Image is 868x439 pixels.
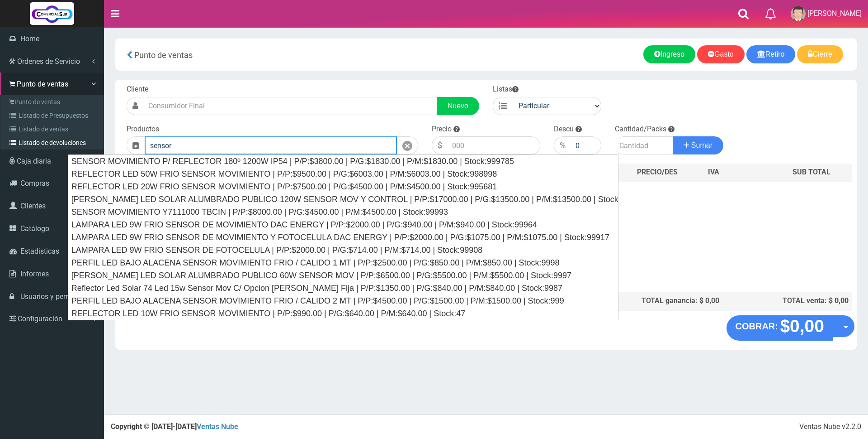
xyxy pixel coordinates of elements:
div: PERFIL LED BAJO ALACENA SENSOR MOVIMIENTO FRIO / CALIDO 2 MT | P/P:$4500.00 | P/G:$1500.00 | P/M:... [68,294,618,307]
a: Ingreso [643,45,695,63]
div: REFLECTOR LED 10W FRIO SENSOR MOVIMIENTO | P/P:$990.00 | P/G:$640.00 | P/M:$640.00 | Stock:47 [68,307,618,320]
div: % [554,136,571,154]
a: Nuevo [437,97,479,115]
div: PERFIL LED BAJO ALACENA SENSOR MOVIMIENTO FRIO / CALIDO 1 MT | P/P:$2500.00 | P/G:$850.00 | P/M:$... [68,256,618,269]
div: SENSOR MOVIMIENTO P/ REFLECTOR 180º 1200W IP54 | P/P:$3800.00 | P/G:$1830.00 | P/M:$1830.00 | Sto... [68,155,618,168]
input: Cantidad [615,136,673,154]
span: Informes [20,270,49,278]
a: Listado de devoluciones [3,136,104,150]
span: Ordenes de Servicio [17,57,80,66]
label: Cliente [127,84,148,95]
input: Consumidor Final [144,97,437,115]
span: Punto de ventas [17,80,68,88]
div: LAMPARA LED 9W FRIO SENSOR DE MOVIMIENTO Y FOTOCELULA DAC ENERGY | P/P:$2000.00 | P/G:$1075.00 | ... [68,231,618,244]
a: Listado de Presupuestos [3,109,104,122]
div: REFLECTOR LED 20W FRIO SENSOR MOVIMIENTO | P/P:$7500.00 | P/G:$4500.00 | P/M:$4500.00 | Stock:995681 [68,180,618,193]
span: Configuración [18,314,62,323]
input: 000 [571,136,601,154]
label: Descu [554,124,574,135]
a: Listado de ventas [3,122,104,136]
div: REFLECTOR LED 50W FRIO SENSOR MOVIMIENTO | P/P:$9500.00 | P/G:$6003.00 | P/M:$6003.00 | Stock:998998 [68,168,618,180]
div: $ [432,136,448,154]
span: Estadisticas [20,247,59,256]
div: TOTAL venta: $ 0,00 [726,296,849,306]
button: COBRAR: $0,00 [726,315,834,341]
span: Compras [20,179,49,188]
strong: $0,00 [780,316,824,336]
input: 000 [448,136,540,154]
label: Precio [432,124,452,135]
div: [PERSON_NAME] LED SOLAR ALUMBRADO PUBLICO 60W SENSOR MOV | P/P:$6500.00 | P/G:$5500.00 | P/M:$550... [68,269,618,282]
label: Productos [127,124,159,135]
div: SENSOR MOVIMIENTO Y7111000 TBCIN | P/P:$8000.00 | P/G:$4500.00 | P/M:$4500.00 | Stock:99993 [68,206,618,218]
span: Sumar [691,141,712,149]
span: Catálogo [20,224,49,233]
div: LAMPARA LED 9W FRIO SENSOR DE FOTOCELULA | P/P:$2000.00 | P/G:$714.00 | P/M:$714.00 | Stock:99908 [68,244,618,256]
span: Home [20,34,39,43]
a: Ventas Nube [197,422,238,431]
span: Punto de ventas [134,50,193,60]
div: Reflector Led Solar 74 Led 15w Sensor Mov C/ Opcion [PERSON_NAME] Fija | P/P:$1350.00 | P/G:$840.... [68,282,618,294]
a: Punto de ventas [3,95,104,109]
span: Usuarios y permisos [20,292,85,301]
a: Gasto [697,45,745,63]
div: Ventas Nube v2.2.0 [799,422,861,432]
div: [PERSON_NAME] LED SOLAR ALUMBRADO PUBLICO 120W SENSOR MOV Y CONTROL | P/P:$17000.00 | P/G:$13500.... [68,193,618,206]
span: IVA [708,168,719,176]
button: Sumar [673,136,723,154]
input: Introduzca el nombre del producto [145,136,397,154]
span: PRECIO/DES [637,168,678,176]
strong: COBRAR: [736,321,778,331]
a: Cierre [797,45,843,63]
a: Retiro [746,45,796,63]
div: LAMPARA LED 9W FRIO SENSOR DE MOVIMIENTO DAC ENERGY | P/P:$2000.00 | P/G:$940.00 | P/M:$940.00 | ... [68,218,618,231]
div: TOTAL ganancia: $ 0,00 [576,296,719,306]
span: Caja diaria [17,157,51,165]
span: [PERSON_NAME] [807,9,862,18]
label: Cantidad/Packs [615,124,666,135]
strong: Copyright © [DATE]-[DATE] [111,422,238,431]
label: Listas [493,84,519,95]
img: Logo grande [30,2,74,25]
span: Clientes [20,202,46,210]
img: User Image [791,6,806,21]
span: SUB TOTAL [793,167,830,178]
